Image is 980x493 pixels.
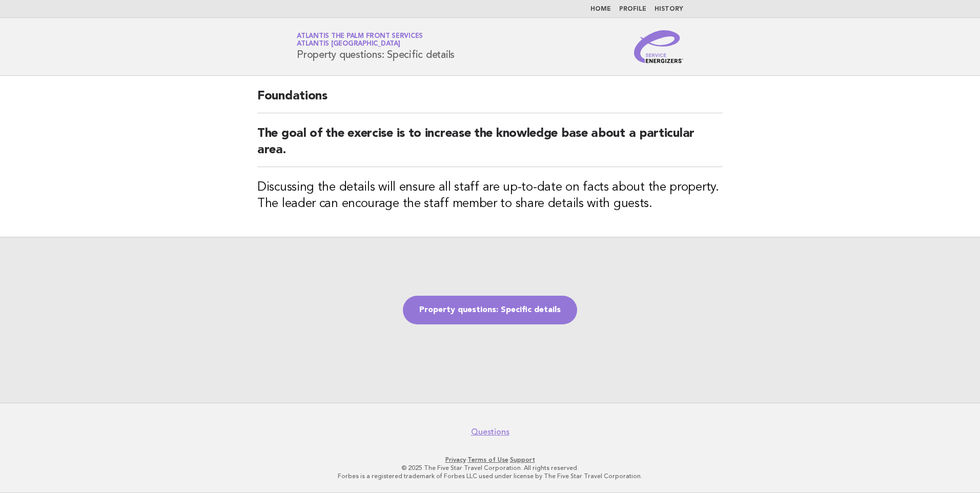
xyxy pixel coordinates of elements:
[257,88,723,113] h2: Foundations
[471,427,509,437] a: Questions
[510,456,535,463] a: Support
[297,41,400,48] span: Atlantis [GEOGRAPHIC_DATA]
[176,472,804,480] p: Forbes is a registered trademark of Forbes LLC used under license by The Five Star Travel Corpora...
[176,464,804,472] p: © 2025 The Five Star Travel Corporation. All rights reserved.
[590,6,611,12] a: Home
[467,456,508,463] a: Terms of Use
[403,296,577,324] a: Property questions: Specific details
[445,456,466,463] a: Privacy
[297,33,423,47] a: Atlantis The Palm Front ServicesAtlantis [GEOGRAPHIC_DATA]
[619,6,646,12] a: Profile
[297,33,455,60] h1: Property questions: Specific details
[257,179,723,212] h3: Discussing the details will ensure all staff are up-to-date on facts about the property. The lead...
[634,30,683,63] img: Service Energizers
[655,6,683,12] a: History
[257,126,723,167] h2: The goal of the exercise is to increase the knowledge base about a particular area.
[176,456,804,464] p: · ·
